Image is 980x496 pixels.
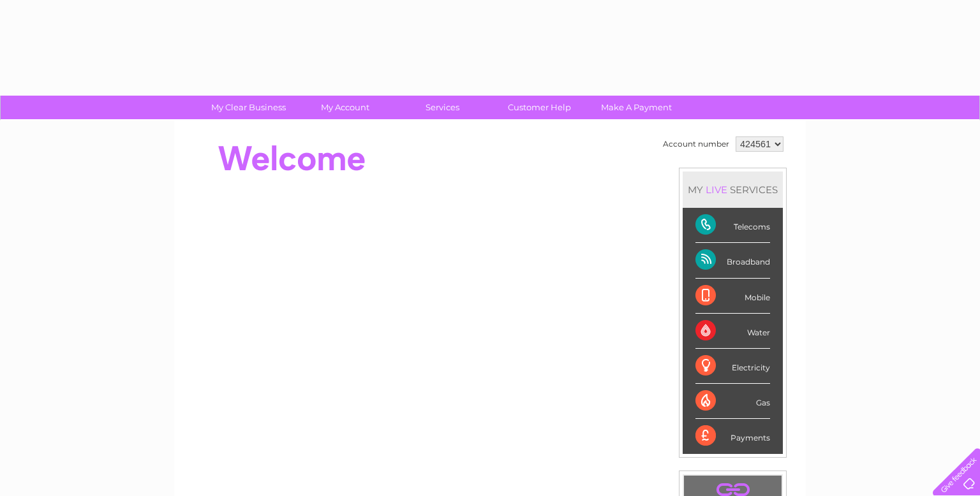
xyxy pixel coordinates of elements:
a: Services [390,96,495,119]
div: LIVE [703,184,730,196]
div: Electricity [695,349,770,384]
div: Gas [695,384,770,419]
div: Mobile [695,279,770,314]
div: Broadband [695,243,770,278]
div: MY SERVICES [683,171,783,208]
a: Make A Payment [584,96,689,119]
a: Customer Help [487,96,592,119]
div: Water [695,314,770,349]
td: Account number [660,133,732,155]
div: Payments [695,419,770,453]
div: Telecoms [695,208,770,243]
a: My Account [293,96,398,119]
a: My Clear Business [196,96,301,119]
